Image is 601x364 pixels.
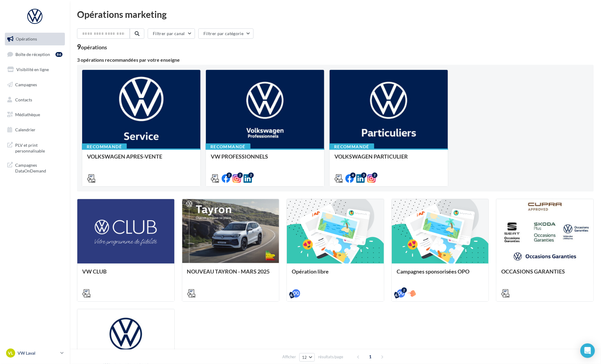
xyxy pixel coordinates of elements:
a: Campagnes DataOnDemand [4,159,66,176]
span: VOLKSWAGEN PARTICULIER [334,153,408,160]
span: Calendrier [15,127,35,132]
span: OCCASIONS GARANTIES [501,268,565,275]
span: Campagnes sponsorisées OPO [397,268,470,275]
a: Opérations [4,33,66,45]
span: résultats/page [318,354,343,360]
span: Opération libre [292,268,329,275]
span: VW CLUB [82,268,107,275]
span: Médiathèque [15,112,40,117]
button: 12 [299,353,315,362]
a: Calendrier [4,123,66,136]
a: Visibilité en ligne [4,63,66,76]
span: VOLKSWAGEN APRES-VENTE [87,153,162,160]
span: VL [8,350,13,356]
div: 2 [401,287,407,293]
span: Visibilité en ligne [16,67,49,72]
button: Filtrer par canal [148,28,195,39]
div: Recommandé [329,143,374,150]
div: 86 [55,52,62,57]
span: PLV et print personnalisable [15,141,62,154]
div: 3 [361,172,367,178]
div: 9 [77,44,107,50]
span: Campagnes [15,82,37,87]
span: Afficher [282,354,296,360]
div: 2 [372,172,378,178]
span: Opérations [16,36,37,41]
a: Contacts [4,93,66,106]
div: 2 [237,172,243,178]
span: NOUVEAU TAYRON - MARS 2025 [187,268,270,275]
a: Boîte de réception86 [4,48,66,61]
div: opérations [81,44,107,50]
div: 4 [350,172,356,178]
span: Campagnes DataOnDemand [15,161,62,174]
a: Campagnes [4,78,66,91]
span: Contacts [15,97,32,102]
a: Médiathèque [4,108,66,121]
span: Boîte de réception [15,51,50,57]
div: Open Intercom Messenger [580,343,595,358]
div: 3 opérations recommandées par votre enseigne [77,57,594,62]
p: VW Laval [18,350,58,356]
div: Recommandé [206,143,250,150]
a: VL VW Laval [5,347,65,359]
span: VW PROFESSIONNELS [211,153,268,160]
button: Filtrer par catégorie [198,28,253,39]
div: 2 [227,172,232,178]
span: 12 [302,355,307,360]
div: Opérations marketing [77,10,594,19]
div: 2 [248,172,254,178]
span: 1 [366,352,375,362]
a: PLV et print personnalisable [4,139,66,156]
div: Recommandé [82,143,127,150]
